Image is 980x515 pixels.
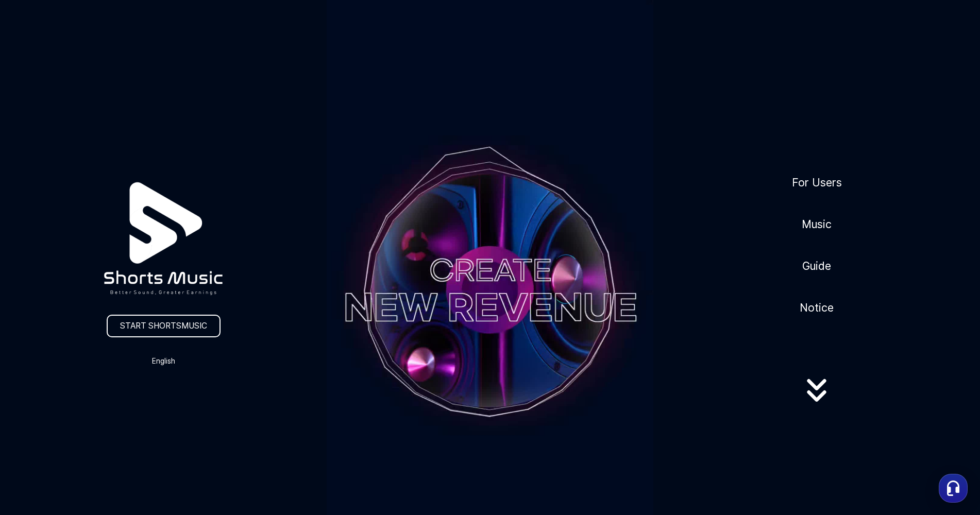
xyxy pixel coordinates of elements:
[107,315,221,337] a: START SHORTSMUSIC
[79,154,248,323] img: logo
[133,327,198,352] a: Settings
[26,342,44,350] span: Home
[798,212,836,237] a: Music
[796,295,838,320] a: Notice
[153,342,178,350] span: Settings
[139,354,188,368] button: English
[68,327,133,352] a: Messages
[3,327,68,352] a: Home
[788,170,846,195] a: For Users
[86,342,116,351] span: Messages
[798,253,835,279] a: Guide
